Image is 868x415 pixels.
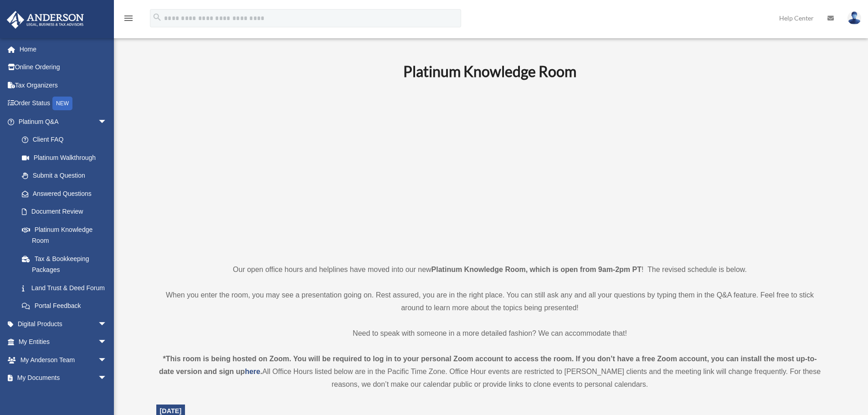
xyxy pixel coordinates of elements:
[98,315,116,333] span: arrow_drop_down
[156,327,824,340] p: Need to speak with someone in a more detailed fashion? We can accommodate that!
[13,250,121,279] a: Tax & Bookkeeping Packages
[13,131,121,149] a: Client FAQ
[123,13,134,24] i: menu
[98,113,116,131] span: arrow_drop_down
[13,297,121,315] a: Portal Feedback
[98,369,116,388] span: arrow_drop_down
[403,62,576,80] b: Platinum Knowledge Room
[353,92,627,246] iframe: 231110_Toby_KnowledgeRoom
[160,407,182,415] span: [DATE]
[6,113,121,131] a: Platinum Q&Aarrow_drop_down
[13,149,121,167] a: Platinum Walkthrough
[6,76,121,94] a: Tax Organizers
[6,58,121,77] a: Online Ordering
[6,333,121,351] a: My Entitiesarrow_drop_down
[13,167,121,185] a: Submit a Question
[152,12,162,22] i: search
[13,279,121,297] a: Land Trust & Deed Forum
[98,333,116,352] span: arrow_drop_down
[98,351,116,369] span: arrow_drop_down
[847,11,861,25] img: User Pic
[431,266,642,273] strong: Platinum Knowledge Room, which is open from 9am-2pm PT
[156,353,824,391] div: All Office Hours listed below are in the Pacific Time Zone. Office Hour events are restricted to ...
[159,355,817,375] strong: *This room is being hosted on Zoom. You will be required to log in to your personal Zoom account ...
[156,289,824,314] p: When you enter the room, you may see a presentation going on. Rest assured, you are in the right ...
[13,203,121,221] a: Document Review
[4,11,87,29] img: Anderson Advisors Platinum Portal
[13,184,121,203] a: Answered Questions
[6,40,121,58] a: Home
[6,369,121,387] a: My Documentsarrow_drop_down
[245,368,260,375] a: here
[156,263,824,276] p: Our open office hours and helplines have moved into our new ! The revised schedule is below.
[6,315,121,333] a: Digital Productsarrow_drop_down
[123,16,134,24] a: menu
[52,97,72,110] div: NEW
[6,94,121,113] a: Order StatusNEW
[6,351,121,369] a: My Anderson Teamarrow_drop_down
[260,368,262,375] strong: .
[13,220,116,250] a: Platinum Knowledge Room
